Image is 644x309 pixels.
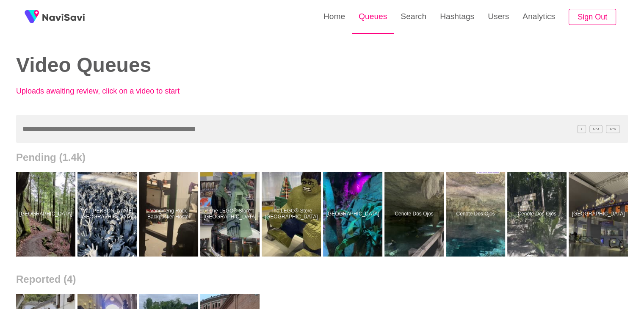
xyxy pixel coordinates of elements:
[139,172,200,257] a: Vangvieng Rock Backpacker HostelVangvieng Rock Backpacker Hostel
[262,172,323,257] a: The LEGO® Store [GEOGRAPHIC_DATA]The LEGO® Store Fifth Avenue
[507,172,569,257] a: Cenote Dos OjosCenote Dos Ojos
[200,172,262,257] a: The LEGO® Store [GEOGRAPHIC_DATA]The LEGO® Store Fifth Avenue
[16,172,77,257] a: [GEOGRAPHIC_DATA]Hocking Hills State Park
[16,273,628,285] h2: Reported (4)
[606,125,620,133] span: C^K
[589,125,603,133] span: C^J
[569,172,630,257] a: [GEOGRAPHIC_DATA]Las Vegas Airport
[16,152,628,163] h2: Pending (1.4k)
[384,172,446,257] a: Cenote Dos OjosCenote Dos Ojos
[16,87,202,96] p: Uploads awaiting review, click on a video to start
[42,13,85,21] img: fireSpot
[16,54,309,77] h2: Video Queues
[569,9,616,25] button: Sign Out
[323,172,384,257] a: [GEOGRAPHIC_DATA]Catawba Science Center
[77,172,139,257] a: Wat [PERSON_NAME][GEOGRAPHIC_DATA]Wat Rong Khun - White Temple
[446,172,507,257] a: Cenote Dos OjosCenote Dos Ojos
[21,6,42,28] img: fireSpot
[577,125,586,133] span: /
